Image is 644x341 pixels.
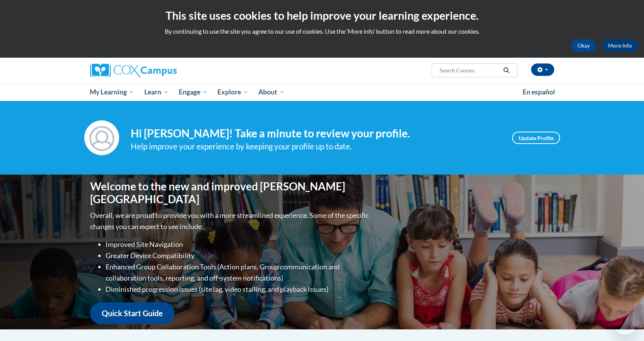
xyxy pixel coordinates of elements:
[106,239,371,250] li: Improved Site Navigation
[139,83,174,101] a: Learn
[79,83,566,101] div: Main menu
[253,83,290,101] a: About
[179,87,208,97] span: Engage
[613,310,638,335] iframe: Button to launch messaging window
[90,87,134,97] span: My Learning
[602,39,638,52] a: More Info
[106,284,371,295] li: Diminished progression issues (site lag, video stalling, and playback issues)
[258,87,285,97] span: About
[439,66,501,75] input: Search Courses
[144,87,169,97] span: Learn
[85,83,140,101] a: My Learning
[106,250,371,261] li: Greater Device Compatibility
[90,210,371,232] p: Overall, we are proud to provide you with a more streamlined experience. Some of the specific cha...
[6,27,638,36] p: By continuing to use the site you agree to our use of cookies. Use the ‘More info’ button to read...
[90,63,237,77] a: Cox Campus
[174,83,213,101] a: Engage
[512,132,560,144] a: Update Profile
[212,83,253,101] a: Explore
[90,180,371,206] h1: Welcome to the new and improved [PERSON_NAME][GEOGRAPHIC_DATA]
[6,8,638,23] h2: This site uses cookies to help improve your learning experience.
[217,87,248,97] span: Explore
[518,84,560,100] a: En español
[571,39,596,52] button: Okay
[523,88,555,96] span: En español
[131,140,501,153] div: Help improve your experience by keeping your profile up to date.
[501,66,512,75] button: Search
[90,302,174,324] a: Quick Start Guide
[131,127,501,140] h4: Hi [PERSON_NAME]! Take a minute to review your profile.
[90,63,177,77] img: Cox Campus
[106,261,371,284] li: Enhanced Group Collaboration Tools (Action plans, Group communication and collaboration tools, re...
[531,63,554,76] button: Account Settings
[84,120,119,155] img: Profile Image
